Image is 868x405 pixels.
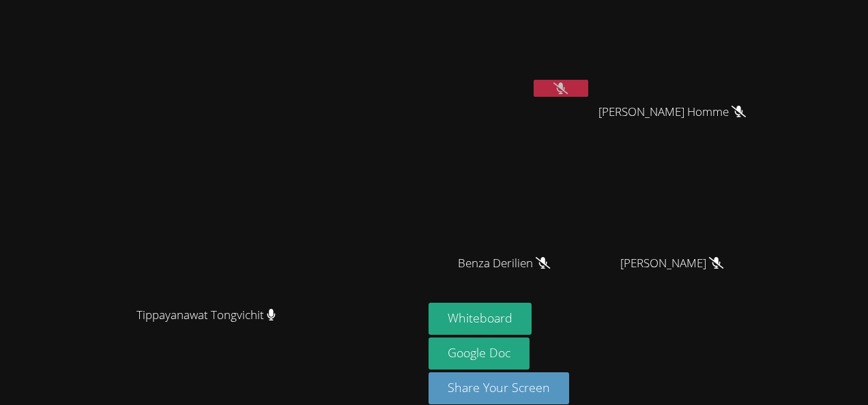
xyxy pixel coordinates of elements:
a: Google Doc [429,337,530,370]
span: Benza Derilien [458,254,550,273]
span: [PERSON_NAME] Homme [598,102,746,122]
button: Whiteboard [429,303,532,335]
span: Tippayanawat Tongvichit [136,305,276,325]
button: Share Your Screen [429,372,569,404]
span: [PERSON_NAME] [620,254,723,273]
